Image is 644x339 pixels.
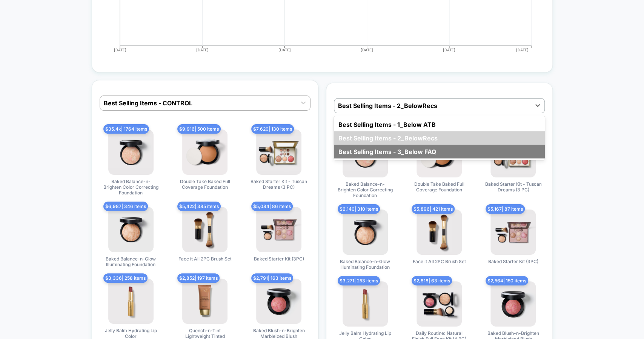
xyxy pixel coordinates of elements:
span: Face it All 2PC Brush Set [412,259,466,264]
img: produt [343,210,388,255]
img: produt [256,207,301,252]
img: produt [108,129,154,175]
img: produt [182,279,227,324]
span: Double Take Baked Full Coverage Foundation [177,179,233,190]
img: produt [108,207,154,252]
span: $ 9,916 | 500 items [177,124,221,134]
span: $ 5,167 | 87 items [486,204,525,214]
span: $ 2,564 | 150 items [486,276,528,285]
div: Best Selling Items - 3_Below FAQ [334,145,545,159]
img: produt [182,129,227,175]
span: $ 3,336 | 258 items [103,273,148,283]
span: $ 5,896 | 421 items [412,204,455,214]
span: Baked Blush-n-Brighten Marbleized Blush [251,328,307,339]
span: Baked Starter Kit (3PC) [488,259,538,264]
tspan: [DATE] [278,48,291,52]
div: Best Selling Items - 1_Below ATB [334,118,545,131]
span: $ 2,791 | 163 items [251,273,293,283]
img: produt [256,279,301,324]
tspan: [DATE] [443,48,455,52]
span: $ 3,271 | 253 items [338,276,380,285]
span: Baked Balance-n-Glow Illuminating Foundation [337,259,393,270]
span: $ 5,422 | 385 items [177,202,221,211]
span: Baked Balance-n-Brighten Color Correcting Foundation [103,179,159,196]
span: $ 5,084 | 86 items [251,202,293,211]
span: Baked Starter Kit - Tuscan Dreams (3 PC) [485,181,541,193]
span: Face it All 2PC Brush Set [178,256,231,262]
tspan: [DATE] [361,48,373,52]
img: produt [417,281,462,327]
span: Baked Starter Kit (3PC) [254,256,304,262]
span: $ 2,852 | 197 items [177,273,220,283]
span: $ 6,987 | 346 items [103,202,148,211]
span: Baked Balance-n-Glow Illuminating Foundation [103,256,159,267]
span: Double Take Baked Full Coverage Foundation [411,181,467,193]
img: produt [417,210,462,255]
span: $ 35.4k | 1764 items [103,124,149,134]
span: $ 6,140 | 310 items [338,204,380,214]
img: produt [182,207,227,252]
img: produt [108,279,154,324]
tspan: [DATE] [196,48,209,52]
img: produt [490,281,536,327]
img: produt [343,281,388,327]
tspan: [DATE] [114,48,126,52]
span: $ 2,818 | 63 items [412,276,452,285]
img: produt [490,210,536,255]
div: Best Selling Items - 2_BelowRecs [334,131,545,145]
img: produt [256,129,301,175]
span: Baked Balance-n-Brighten Color Correcting Foundation [337,181,393,198]
span: Baked Starter Kit - Tuscan Dreams (3 PC) [251,179,307,190]
tspan: [DATE] [516,48,529,52]
span: Jelly Balm Hydrating Lip Color [103,328,159,339]
span: $ 7,620 | 130 items [251,124,294,134]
